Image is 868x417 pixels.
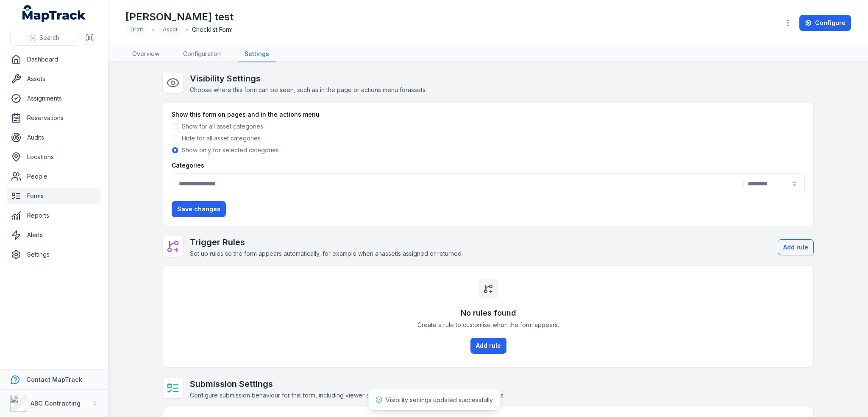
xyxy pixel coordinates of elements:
a: People [7,168,101,185]
button: Add rule [778,239,814,255]
a: Assignments [7,90,101,107]
a: Reservations [7,109,101,126]
strong: Contact MapTrack [26,376,82,383]
a: Settings [238,46,276,62]
a: Configure [799,15,851,31]
a: Reports [7,207,101,224]
span: Configure submission behaviour for this form, including viewer access, processing, and post-submi... [190,392,505,399]
label: Categories [172,161,204,170]
h2: Trigger Rules [190,236,463,248]
a: Overview [125,46,166,62]
a: Locations [7,148,101,165]
h2: Submission Settings [190,378,505,390]
span: Search [39,34,59,42]
a: Dashboard [7,51,101,68]
button: | [172,173,805,194]
a: Settings [7,246,101,263]
strong: ABC Contracting [31,400,81,407]
span: Checklist Form [192,25,233,34]
a: MapTrack [22,5,86,22]
span: Visibility settings updated successfully [386,396,493,403]
h2: Visibility Settings [190,73,427,84]
label: Show this form on pages and in the actions menu [172,110,320,119]
a: Assets [7,70,101,87]
span: Choose where this form can be seen, such as in the page or actions menu for assets . [190,86,427,93]
h1: [PERSON_NAME] test [125,10,234,24]
button: Save changes [172,201,226,217]
div: Asset [158,24,183,36]
a: Audits [7,129,101,146]
span: Create a rule to customise when the form appears. [417,321,559,329]
button: Add rule [470,338,506,354]
a: Alerts [7,227,101,243]
label: Show for all asset categories [182,122,263,131]
div: Draft [125,24,148,36]
label: Hide for all asset categories [182,134,261,143]
a: Forms [7,188,101,204]
span: Set up rules so the form appears automatically, for example when an asset is assigned or returned. [190,250,463,257]
label: Show only for selected categories [182,146,279,154]
a: Configuration [176,46,228,62]
button: Search [10,30,78,46]
h3: No rules found [461,307,516,319]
